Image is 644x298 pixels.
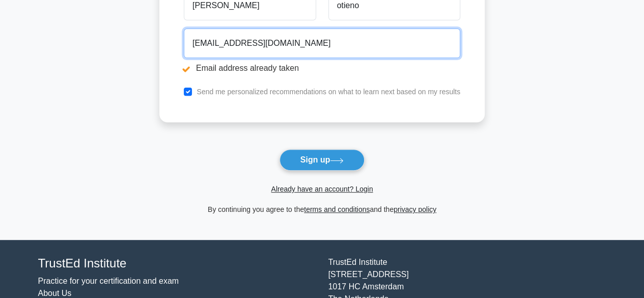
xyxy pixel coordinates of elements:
[304,205,370,213] a: terms and conditions
[394,205,436,213] a: privacy policy
[271,185,373,193] a: Already have an account? Login
[279,149,365,171] button: Sign up
[184,62,460,74] li: Email address already taken
[153,203,491,215] div: By continuing you agree to the and the
[38,289,72,297] a: About Us
[38,277,179,285] a: Practice for your certification and exam
[38,256,316,271] h4: TrustEd Institute
[197,88,460,96] label: Send me personalized recommendations on what to learn next based on my results
[184,29,460,58] input: Email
